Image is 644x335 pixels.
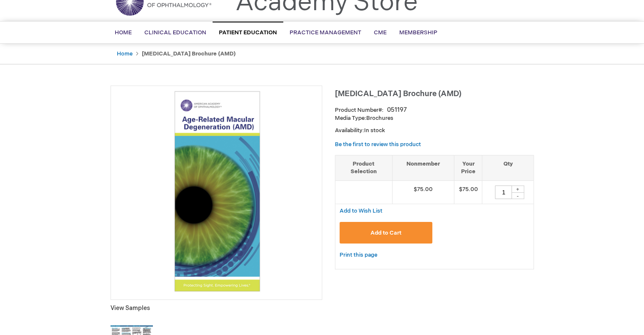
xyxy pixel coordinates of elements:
span: CME [374,29,387,36]
span: Add to Cart [370,230,401,236]
span: In stock [364,127,385,134]
div: - [511,192,524,199]
button: Add to Cart [340,222,433,244]
span: [MEDICAL_DATA] Brochure (AMD) [335,89,462,98]
span: Membership [399,29,437,36]
span: Patient Education [219,29,277,36]
span: Home [115,29,132,36]
a: Be the first to review this product [335,141,421,148]
a: Add to Wish List [340,207,382,214]
a: Home [117,50,133,57]
a: Print this page [340,250,377,260]
span: Add to Wish List [340,208,382,214]
img: Age-Related Macular Degeneration Brochure (AMD) [115,90,318,293]
span: Practice Management [290,29,361,36]
th: Nonmember [392,155,454,180]
input: Qty [495,185,512,199]
div: + [511,185,524,193]
p: Availability: [335,127,534,135]
th: Qty [482,155,533,180]
th: Product Selection [335,155,392,180]
strong: [MEDICAL_DATA] Brochure (AMD) [142,50,236,57]
th: Your Price [454,155,482,180]
p: View Samples [111,304,322,313]
strong: Media Type: [335,115,366,122]
div: 051197 [387,106,407,114]
td: $75.00 [392,180,454,204]
td: $75.00 [454,180,482,204]
span: Clinical Education [144,29,206,36]
p: Brochures [335,114,534,122]
strong: Product Number [335,107,384,114]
